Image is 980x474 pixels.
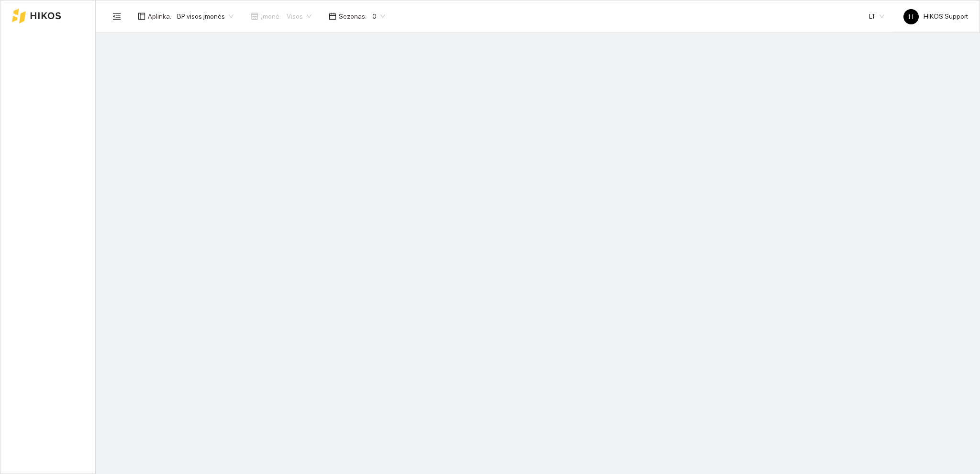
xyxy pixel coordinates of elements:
[903,12,968,20] span: HIKOS Support
[177,9,234,23] span: BP visos įmonės
[107,7,126,26] button: menu-fold
[339,11,367,22] span: Sezonas :
[138,12,145,20] span: layout
[909,9,913,24] span: H
[261,11,281,22] span: Įmonė :
[869,9,884,23] span: LT
[287,9,312,23] span: Visos
[148,11,171,22] span: Aplinka :
[112,12,121,21] span: menu-fold
[251,12,258,20] span: shop
[372,9,385,23] span: 0
[329,12,336,20] span: calendar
